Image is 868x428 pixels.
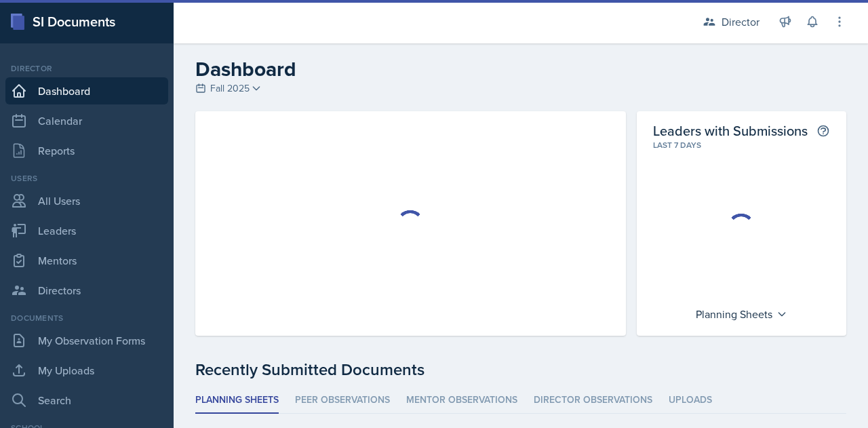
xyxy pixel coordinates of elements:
[653,122,808,139] h2: Leaders with Submissions
[5,172,168,184] div: Users
[5,187,168,214] a: All Users
[5,62,168,75] div: Director
[210,81,250,96] span: Fall 2025
[5,312,168,324] div: Documents
[653,139,830,151] div: Last 7 days
[195,387,279,414] li: Planning Sheets
[5,387,168,414] a: Search
[689,303,794,325] div: Planning Sheets
[5,277,168,304] a: Directors
[195,57,846,81] h2: Dashboard
[5,137,168,164] a: Reports
[534,387,652,414] li: Director Observations
[5,357,168,384] a: My Uploads
[5,77,168,104] a: Dashboard
[5,327,168,354] a: My Observation Forms
[406,387,517,414] li: Mentor Observations
[5,217,168,244] a: Leaders
[722,14,759,30] div: Director
[5,247,168,274] a: Mentors
[295,387,390,414] li: Peer Observations
[5,107,168,134] a: Calendar
[195,357,846,382] div: Recently Submitted Documents
[669,387,712,414] li: Uploads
